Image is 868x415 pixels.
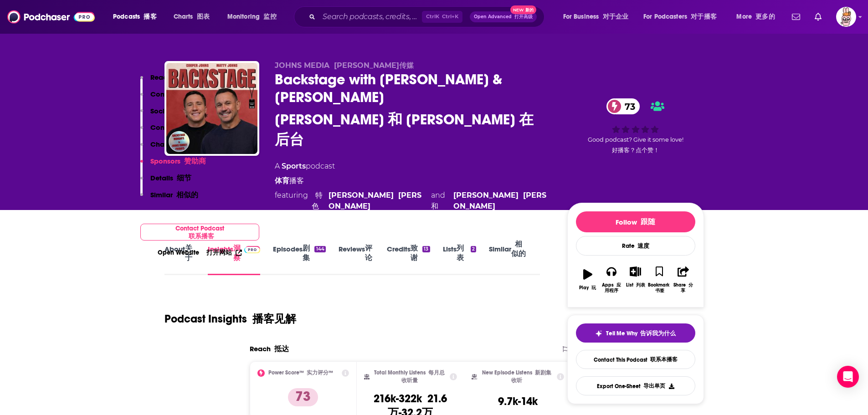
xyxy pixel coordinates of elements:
font: 剧集 [303,244,310,262]
font: 抵达 [274,344,289,353]
a: Lists 列表2 [443,235,477,275]
font: 玩 [591,285,596,291]
button: open menu [107,10,168,24]
button: Export One-Sheet 导出单页 [576,376,695,395]
font: 播客 [275,176,304,185]
img: Podchaser - Follow, Share and Rate Podcasts [7,8,95,26]
button: Share 分享 [671,261,695,299]
button: List 列表 [623,261,647,293]
span: 73 [616,98,640,114]
span: New [510,5,537,14]
a: Sports [282,162,306,170]
span: For Podcasters [643,10,717,23]
span: For Business [563,10,629,23]
div: 73Good podcast? Give it some love!好播客？点个赞！ [567,61,704,195]
button: open menu [221,10,288,24]
a: Charts 图表 [168,10,216,24]
p: 73 [288,388,318,406]
a: Episodes 剧集144 [273,235,325,275]
span: Ctrl K [422,11,462,23]
button: Bookmark 书签 [647,261,671,299]
div: Rate 速度 [576,236,695,256]
button: Follow 跟随 [576,211,695,232]
font: 列表 [457,244,464,262]
div: Bookmark [648,282,671,293]
font: 分享 [681,282,693,293]
font: 评论 [365,244,372,262]
a: 体育 [275,176,289,185]
h2: Total Monthly Listens [373,369,446,384]
span: More [736,10,775,23]
a: Matthew Johns [329,190,428,212]
span: JOHNS MEDIA [275,61,414,70]
font: 监控 [263,13,276,20]
div: 13 [422,246,430,252]
button: Contact Podcast 联系播客 [140,224,259,241]
font: 导出单页 [643,383,665,389]
font: 好播客？点个赞！ [612,147,659,154]
font: 图表 [197,13,210,20]
font: 对于企业 [603,13,629,20]
font: 书签 [655,287,664,293]
font: 联系播客 [189,232,214,240]
a: Contact This Podcast 联系本播客 [576,350,695,369]
font: 联系本播客 [650,356,678,363]
font: 实力评分™ [307,369,333,376]
a: 73 [606,98,640,114]
img: Backstage with Cooper & Matty Johns [166,63,257,154]
span: Charts [174,10,210,23]
font: 跟随 [641,217,655,226]
h3: 9.7k-14k [498,395,538,408]
input: Search podcasts, credits, & more... [319,10,422,24]
button: tell me why sparkleTell Me Why 告诉我为什么 [576,323,695,343]
div: Search podcasts, credits, & more... [303,6,554,27]
div: 144 [314,246,325,252]
button: Play 玩 [576,261,600,299]
a: Similar 相似的 [489,235,527,275]
a: Open Website 打开网站 [158,249,242,257]
font: 打开网站 [206,249,232,256]
img: User Profile [836,7,856,27]
font: 告诉我为什么 [640,330,676,337]
font: 播客见解 [252,312,296,326]
font: 新的 [525,7,534,12]
font: Ctrl+K [442,13,458,20]
a: [PERSON_NAME] [PERSON_NAME] [453,190,553,212]
div: Apps [600,282,623,293]
button: open menu [557,10,640,24]
div: Open Intercom Messenger [837,366,859,388]
img: tell me why sparkle [595,330,602,337]
a: Show notifications dropdown [811,9,825,25]
span: Tell Me Why [606,329,676,338]
button: Apps 应用程序 [600,261,623,299]
font: 致谢 [411,244,418,262]
span: Logged in as Nouel [836,7,856,27]
font: 和 [431,202,438,210]
button: Open Advanced 打开高级New 新的 [470,11,537,22]
div: List [626,282,645,288]
font: 列表 [636,282,645,288]
h2: New Episode Listens [481,369,554,384]
a: Show notifications dropdown [788,9,804,25]
span: Good podcast? Give it some love! [588,136,683,154]
font: 速度 [637,242,649,250]
div: A podcast [275,161,553,212]
font: 播客 [144,13,156,20]
font: 应用程序 [605,282,621,293]
font: [PERSON_NAME]传媒 [334,61,414,70]
h2: Reach [250,344,289,354]
font: 相似的 [511,240,526,258]
font: 打开高级 [514,14,533,19]
button: open menu [637,10,730,24]
span: featuring [275,190,553,212]
div: 2 [471,246,476,252]
h1: Podcast Insights [164,312,296,326]
div: Share [672,282,694,293]
span: Podcasts [113,10,157,23]
font: 更多的 [755,13,775,20]
a: Reviews 评论 [339,235,374,275]
button: open menu [730,10,786,24]
span: Open Advanced [474,15,533,19]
